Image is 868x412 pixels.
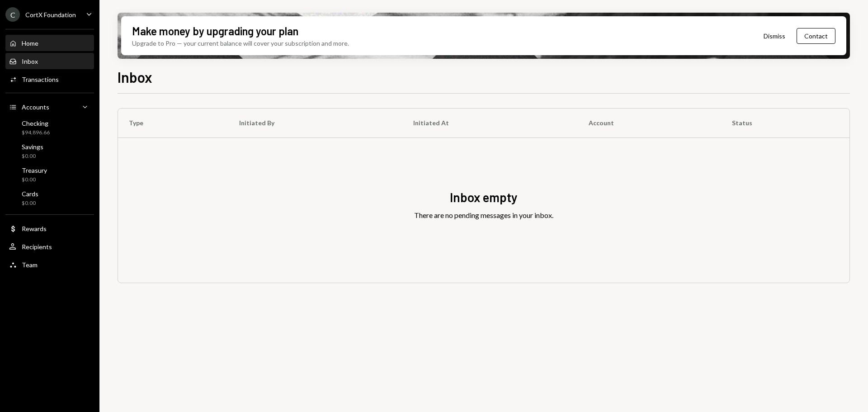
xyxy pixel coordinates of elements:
[5,7,20,22] div: C
[22,199,38,207] div: $0.00
[414,210,553,221] div: There are no pending messages in your inbox.
[22,243,52,251] div: Recipients
[22,57,38,65] div: Inbox
[22,103,49,111] div: Accounts
[118,68,152,86] h1: Inbox
[22,152,43,160] div: $0.00
[22,190,38,198] div: Cards
[5,256,94,273] a: Team
[5,53,94,69] a: Inbox
[578,109,721,137] th: Account
[22,143,43,151] div: Savings
[22,166,47,174] div: Treasury
[22,176,47,184] div: $0.00
[22,76,59,83] div: Transactions
[118,109,228,137] th: Type
[5,187,94,209] a: Cards$0.00
[5,220,94,237] a: Rewards
[22,119,50,127] div: Checking
[797,28,835,44] button: Contact
[132,38,349,48] div: Upgrade to Pro — your current balance will cover your subscription and more.
[25,11,76,19] div: CortX Foundation
[721,109,849,137] th: Status
[132,24,298,38] div: Make money by upgrading your plan
[5,35,94,51] a: Home
[22,129,50,137] div: $94,896.66
[5,238,94,255] a: Recipients
[228,109,402,137] th: Initiated By
[5,71,94,87] a: Transactions
[5,140,94,162] a: Savings$0.00
[22,39,38,47] div: Home
[5,164,94,185] a: Treasury$0.00
[5,99,94,115] a: Accounts
[402,109,578,137] th: Initiated At
[450,189,518,206] div: Inbox empty
[5,117,94,138] a: Checking$94,896.66
[22,225,47,232] div: Rewards
[22,261,38,269] div: Team
[752,25,797,47] button: Dismiss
